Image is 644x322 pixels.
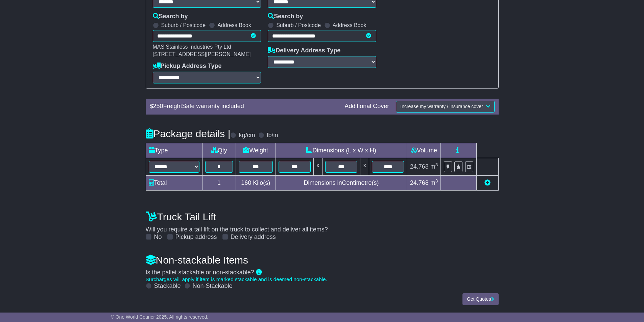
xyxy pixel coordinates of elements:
label: Address Book [217,22,251,28]
td: Volume [407,143,441,158]
span: Is the pallet stackable or non-stackable? [146,269,254,276]
span: 24.768 [410,179,429,186]
label: Pickup Address Type [153,63,222,70]
a: Add new item [484,179,491,186]
sup: 3 [435,162,438,167]
td: Weight [236,143,276,158]
span: [STREET_ADDRESS][PERSON_NAME] [153,51,251,57]
label: Pickup address [175,233,217,241]
label: Delivery Address Type [268,47,340,54]
label: lb/in [267,132,278,139]
button: Get Quotes [462,293,499,305]
span: Increase my warranty / insurance cover [400,104,483,109]
td: Total [146,175,202,190]
label: Suburb / Postcode [276,22,321,28]
td: 1 [202,175,236,190]
h4: Package details | [146,128,231,139]
span: 24.768 [410,163,429,170]
td: Type [146,143,202,158]
h4: Non-stackable Items [146,254,499,266]
td: Dimensions (L x W x H) [276,143,407,158]
label: Address Book [333,22,366,28]
button: Increase my warranty / insurance cover [396,101,494,113]
sup: 3 [435,178,438,183]
span: m [430,163,438,170]
span: © One World Courier 2025. All rights reserved. [111,314,209,320]
label: No [154,233,162,241]
div: Additional Cover [341,103,392,110]
label: Stackable [154,282,181,290]
label: Delivery address [231,233,276,241]
h4: Truck Tail Lift [146,211,499,222]
span: 160 [241,179,251,186]
td: Kilo(s) [236,175,276,190]
span: 250 [153,103,163,109]
label: kg/cm [239,132,255,139]
span: MAS Stainless Industries Pty Ltd [153,44,231,50]
div: $ FreightSafe warranty included [146,103,341,110]
span: m [430,179,438,186]
div: Will you require a tail lift on the truck to collect and deliver all items? [142,208,502,241]
td: x [313,158,322,175]
label: Search by [153,13,188,20]
label: Non-Stackable [193,282,233,290]
td: Dimensions in Centimetre(s) [276,175,407,190]
td: Qty [202,143,236,158]
label: Suburb / Postcode [161,22,206,28]
label: Search by [268,13,303,20]
td: x [360,158,369,175]
div: Surcharges will apply if item is marked stackable and is deemed non-stackable. [146,276,499,282]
